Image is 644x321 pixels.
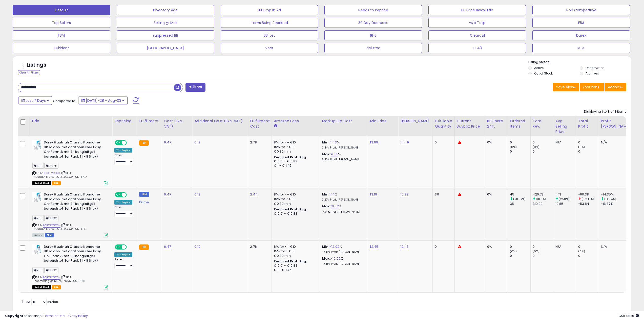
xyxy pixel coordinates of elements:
div: 0 [578,140,599,145]
div: Avg Selling Price [555,118,574,134]
button: Top Sellers [13,18,110,28]
div: 319.22 [533,202,553,206]
small: (0%) [533,145,540,149]
p: 5.23% Profit [PERSON_NAME] [322,158,364,161]
small: (-12.15%) [581,197,594,201]
div: % [322,256,364,266]
div: ASIN: [32,192,108,237]
div: 8% for <= €10 [274,140,316,145]
img: 41RNd07jUqL._SL40_.jpg [32,140,43,150]
th: The percentage added to the cost of goods (COGS) that forms the calculator for Min & Max prices. [320,116,368,136]
span: RHE [32,215,44,221]
div: N/A [555,140,572,145]
button: [DATE]-28 - Aug-03 [78,96,128,105]
a: 6.47 [164,192,171,197]
small: FBM [139,192,149,197]
button: BB Price Below Min [428,5,526,15]
button: [GEOGRAPHIC_DATA] [117,43,214,53]
div: 0 [510,140,530,145]
b: Reduced Prof. Rng. [274,259,307,263]
div: -60.38 [578,192,599,197]
span: FBA [52,285,61,289]
div: % [322,204,364,213]
strong: Copyright [5,313,24,318]
div: Amazon Fees [274,118,318,124]
span: | SKU: PR0005445776_B0BXB2GD34_0N_FPD [32,223,86,231]
label: Out of Stock [534,71,553,76]
div: % [322,192,364,202]
span: Durex [44,215,58,221]
small: (0%) [533,249,540,253]
div: Repricing [114,118,135,124]
a: 31.02 [331,204,339,209]
small: Amazon Fees. [274,124,277,128]
button: Non Competitive [532,5,630,15]
p: 2.44% Profit [PERSON_NAME] [322,146,364,150]
a: 12.45 [370,244,378,249]
div: Title [31,118,110,124]
div: Ordered Items [510,118,528,129]
h5: Listings [27,62,46,69]
div: 0 [533,244,553,249]
b: Durex Hautnah Classic Kondome Ultra dnn, mit anatomischer Easy-On-Form & mit Silikongleitgel befe... [44,140,105,160]
a: B0BXB2GD34 [43,275,60,280]
a: 12.45 [400,244,409,249]
div: 0 [533,140,553,145]
button: RHE [324,30,422,40]
button: Columns [580,83,604,91]
small: (0%) [578,145,585,149]
div: 0 [533,149,553,154]
div: 0 [578,149,599,154]
div: Current Buybox Price [457,118,483,129]
div: [PERSON_NAME] [400,118,430,124]
div: Preset: [114,154,133,165]
div: 11.13 [555,192,576,197]
button: suppressed BB [117,30,214,40]
button: Default [13,5,110,15]
div: N/A [601,244,629,249]
button: Clearasil [428,30,526,40]
div: 15% for > €10 [274,145,316,149]
div: Fulfillment Cost [250,118,269,129]
span: All listings that are currently out of stock and unavailable for purchase on Amazon [32,285,51,289]
b: Max: [322,256,331,261]
div: 0 [435,244,450,249]
span: [DATE]-28 - Aug-03 [86,98,121,103]
div: 420.73 [533,192,553,197]
a: 4.43 [329,140,337,145]
div: Win BuyBox [114,148,132,153]
a: 6.47 [164,244,171,249]
div: 0 [578,244,599,249]
div: Preset: [114,258,133,269]
a: -12.02 [331,256,341,261]
small: FBA [139,140,149,146]
div: 0% [487,140,504,145]
div: Preset: [114,206,133,217]
div: BB Share 24h. [487,118,506,129]
button: Actions [605,83,626,91]
div: Additional Cost (Exc. VAT) [194,118,246,124]
p: -7.43% Profit [PERSON_NAME] [322,250,364,254]
div: Displaying 1 to 3 of 3 items [584,109,626,114]
div: Total Rev. [533,118,551,129]
div: 35 [510,202,530,206]
p: 14.94% Profit [PERSON_NAME] [322,210,364,214]
button: FBM [13,30,110,40]
div: Fulfillment [139,118,160,124]
button: Save View [553,83,579,91]
div: % [322,244,364,254]
a: B0BXB2GD34 [43,223,60,228]
div: Markup on Cost [322,118,366,124]
span: 2025-08-11 08:16 GMT [618,313,639,318]
button: Filters [185,83,205,92]
span: OFF [126,193,134,197]
div: 2.78 [250,140,268,145]
div: 15% for > €10 [274,197,316,201]
a: 6.47 [164,140,171,145]
div: €11 - €11.45 [274,164,316,168]
button: w/o Tags [428,18,526,28]
p: -7.43% Profit [PERSON_NAME] [322,262,364,266]
span: ON [115,193,122,197]
a: B0BXB2GD34 [43,171,60,175]
span: All listings currently available for purchase on Amazon [32,233,44,237]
